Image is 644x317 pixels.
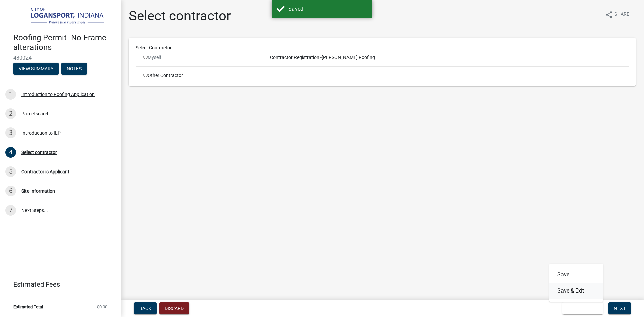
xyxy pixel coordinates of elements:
[549,283,603,299] button: Save & Exit
[139,306,151,311] span: Back
[5,147,16,158] div: 4
[614,306,626,311] span: Next
[21,189,55,193] div: Site Information
[13,33,115,52] h4: Roofing Permit- No Frame alterations
[5,205,16,216] div: 7
[600,8,635,21] button: shareShare
[134,302,157,314] button: Back
[262,54,634,61] div: [PERSON_NAME] Roofing
[5,166,16,177] div: 5
[21,111,50,116] div: Parcel search
[13,305,43,309] span: Estimated Total
[159,302,189,314] button: Discard
[5,89,16,100] div: 1
[21,92,95,97] div: Introduction to Roofing Application
[130,44,634,51] div: Select Contractor
[97,305,107,309] span: $0.00
[21,169,69,174] div: Contractor is Applicant
[549,267,603,283] button: Save
[605,11,613,19] i: share
[21,150,57,155] div: Select contractor
[138,72,262,79] div: Other Contractor
[5,186,16,196] div: 6
[608,302,631,314] button: Next
[143,54,257,61] div: Myself
[13,7,110,26] img: City of Logansport, Indiana
[61,63,87,75] button: Notes
[568,306,594,311] span: Save & Exit
[562,302,603,314] button: Save & Exit
[5,278,110,291] a: Estimated Fees
[129,8,231,24] h1: Select contractor
[549,264,603,302] div: Save & Exit
[5,127,16,138] div: 3
[13,63,59,75] button: View Summary
[13,67,59,72] wm-modal-confirm: Summary
[288,5,367,13] div: Saved!
[614,11,629,19] span: Share
[13,55,107,61] span: 480024
[267,55,322,60] span: Contractor Registration -
[61,67,87,72] wm-modal-confirm: Notes
[5,108,16,119] div: 2
[21,130,61,135] div: Introduction to ILP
